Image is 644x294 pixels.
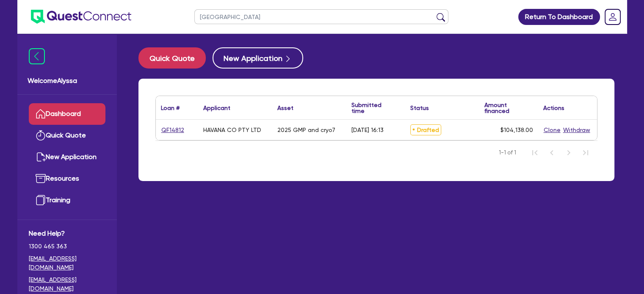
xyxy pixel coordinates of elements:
div: Amount financed [484,102,533,114]
button: Withdraw [563,125,591,135]
span: Drafted [410,124,441,135]
button: Last Page [577,144,594,161]
span: 1-1 of 1 [499,148,516,157]
img: quick-quote [36,130,46,140]
div: Applicant [203,105,230,111]
div: 2025 GMP and cryo7 [277,126,335,133]
div: Asset [277,105,293,111]
a: QF14812 [161,125,185,135]
a: Quick Quote [138,47,213,69]
button: Next Page [560,144,577,161]
img: icon-menu-close [29,48,45,64]
span: $104,138.00 [500,126,533,133]
a: Return To Dashboard [518,9,600,25]
span: 1300 465 363 [29,242,105,251]
button: Quick Quote [138,47,206,69]
span: Welcome Alyssa [28,76,107,86]
a: Resources [29,168,105,190]
div: Actions [543,105,564,111]
a: Quick Quote [29,125,105,146]
a: Training [29,190,105,211]
div: Loan # [161,105,180,111]
button: Previous Page [543,144,560,161]
a: New Application [29,146,105,168]
button: First Page [526,144,543,161]
button: New Application [213,47,303,69]
img: quest-connect-logo-blue [31,10,131,24]
div: Status [410,105,429,111]
img: resources [36,173,46,184]
span: Need Help? [29,228,105,239]
a: [EMAIL_ADDRESS][DOMAIN_NAME] [29,275,105,293]
div: [DATE] 16:13 [351,126,384,133]
div: Submitted time [351,102,392,114]
div: HAVANA CO PTY LTD [203,126,261,133]
button: Clone [543,125,561,135]
a: Dropdown toggle [602,6,624,28]
a: Dashboard [29,103,105,125]
img: training [36,195,46,205]
img: new-application [36,152,46,162]
input: Search by name, application ID or mobile number... [194,9,448,24]
a: [EMAIL_ADDRESS][DOMAIN_NAME] [29,254,105,272]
